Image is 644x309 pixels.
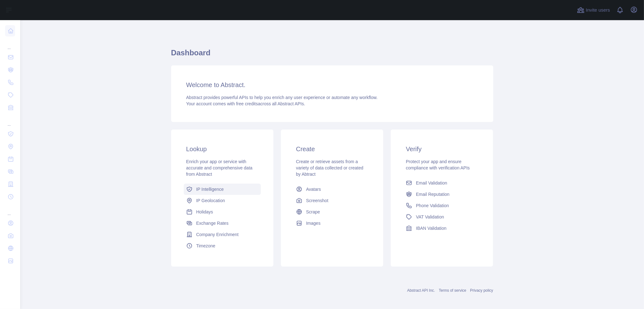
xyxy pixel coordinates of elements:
button: Invite users [576,5,611,15]
span: free credits [236,101,258,106]
span: Company Enrichment [196,231,239,238]
span: Phone Validation [416,202,449,209]
span: Timezone [196,243,216,249]
span: Holidays [196,209,213,215]
a: Exchange Rates [184,218,261,229]
div: ... [5,204,15,216]
span: Scrape [306,209,320,215]
a: VAT Validation [403,211,480,223]
a: Company Enrichment [184,229,261,240]
a: Images [294,218,371,229]
div: ... [5,114,15,127]
span: Avatars [306,186,321,192]
h3: Welcome to Abstract. [186,80,478,89]
a: Screenshot [294,195,371,206]
span: IBAN Validation [416,225,446,231]
span: Invite users [586,7,610,14]
a: Abstract API Inc. [407,288,435,293]
span: Images [306,220,321,226]
a: Phone Validation [403,200,480,211]
div: ... [5,38,15,50]
a: Email Reputation [403,189,480,200]
span: IP Intelligence [196,186,224,192]
span: Email Validation [416,180,447,186]
h3: Create [296,145,368,153]
a: IP Geolocation [184,195,261,206]
a: IP Intelligence [184,184,261,195]
a: Holidays [184,206,261,218]
span: Create or retrieve assets from a variety of data collected or created by Abtract [296,159,363,177]
h3: Verify [406,145,478,153]
span: Protect your app and ensure compliance with verification APIs [406,159,470,170]
a: Terms of service [439,288,466,293]
a: IBAN Validation [403,223,480,234]
span: Enrich your app or service with accurate and comprehensive data from Abstract [186,159,253,177]
a: Scrape [294,206,371,218]
a: Avatars [294,184,371,195]
span: VAT Validation [416,214,444,220]
span: Email Reputation [416,191,450,197]
span: Your account comes with across all Abstract APIs. [186,101,305,106]
h1: Dashboard [171,48,493,63]
span: Screenshot [306,197,328,204]
a: Timezone [184,240,261,251]
span: Exchange Rates [196,220,229,226]
a: Privacy policy [470,288,493,293]
a: Email Validation [403,177,480,189]
span: Abstract provides powerful APIs to help you enrich any user experience or automate any workflow. [186,95,378,100]
span: IP Geolocation [196,197,225,204]
h3: Lookup [186,145,258,153]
